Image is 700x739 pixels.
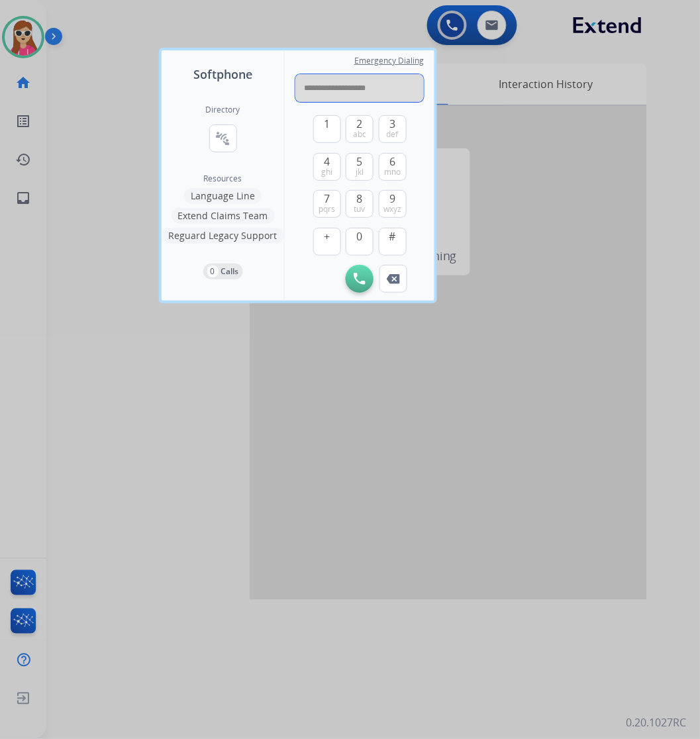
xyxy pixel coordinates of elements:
[324,191,330,207] span: 7
[203,264,243,279] button: 0Calls
[379,115,407,143] button: 3def
[357,191,363,207] span: 8
[384,167,401,177] span: mno
[379,228,407,256] button: #
[346,153,374,181] button: 5jkl
[387,274,400,284] img: call-button
[357,154,363,170] span: 5
[389,191,395,207] span: 9
[354,56,424,66] span: Emergency Dialing
[313,153,341,181] button: 4ghi
[313,190,341,218] button: 7pqrs
[383,204,401,215] span: wxyz
[319,204,335,215] span: pqrs
[324,116,330,132] span: 1
[324,228,330,244] span: +
[387,129,399,140] span: def
[353,129,366,140] span: abc
[389,116,395,132] span: 3
[162,228,284,244] button: Reguard Legacy Support
[206,105,240,115] h2: Directory
[389,154,395,170] span: 6
[324,154,330,170] span: 4
[354,273,366,285] img: call-button
[379,153,407,181] button: 6mno
[626,715,687,731] p: 0.20.1027RC
[356,167,364,177] span: jkl
[313,115,341,143] button: 1
[346,115,374,143] button: 2abc
[389,228,396,244] span: #
[313,228,341,256] button: +
[357,116,363,132] span: 2
[215,130,231,146] mat-icon: connect_without_contact
[346,228,374,256] button: 0
[184,188,262,204] button: Language Line
[321,167,332,177] span: ghi
[172,208,275,224] button: Extend Claims Team
[357,228,363,244] span: 0
[221,266,239,277] p: Calls
[204,173,242,184] span: Resources
[207,266,219,277] p: 0
[193,65,252,83] span: Softphone
[354,204,366,215] span: tuv
[379,190,407,218] button: 9wxyz
[346,190,374,218] button: 8tuv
